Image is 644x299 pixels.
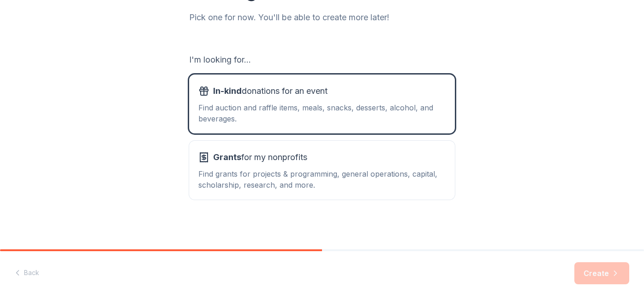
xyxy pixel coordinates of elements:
[189,10,455,25] div: Pick one for now. You'll be able to create more later!
[198,102,446,124] div: Find auction and raffle items, meals, snacks, desserts, alcohol, and beverages.
[213,84,328,98] span: donations for an event
[213,150,307,165] span: for my nonprofits
[198,168,446,190] div: Find grants for projects & programming, general operations, capital, scholarship, research, and m...
[189,52,455,67] div: I'm looking for...
[213,152,241,162] span: Grants
[189,75,455,133] button: In-kinddonations for an eventFind auction and raffle items, meals, snacks, desserts, alcohol, and...
[189,141,455,200] button: Grantsfor my nonprofitsFind grants for projects & programming, general operations, capital, schol...
[213,86,242,96] span: In-kind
